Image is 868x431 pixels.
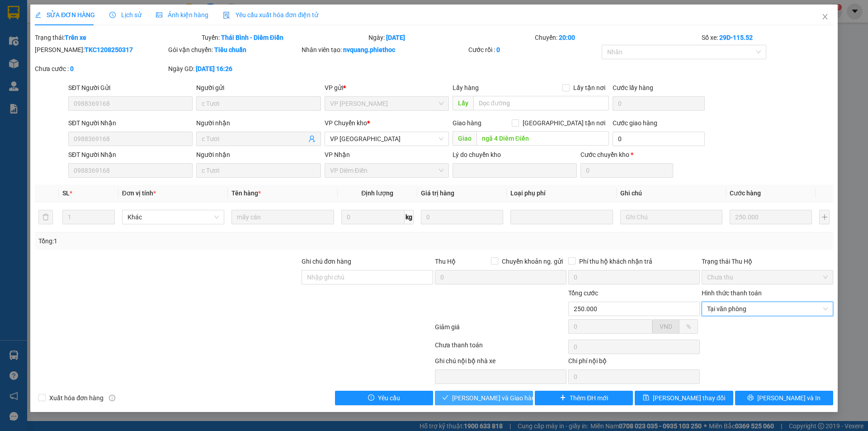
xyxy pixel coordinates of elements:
span: plus [560,394,566,402]
div: [PERSON_NAME]: [35,45,166,55]
span: Lấy tận nơi [570,83,609,93]
span: VND [660,323,672,330]
span: Tên hàng [231,189,261,197]
span: Chuyển khoản ng. gửi [498,256,566,266]
span: Thu Hộ [435,258,456,265]
span: Cước hàng [730,189,761,197]
b: nvquang.phiethoc [343,46,395,53]
span: VP Diêm Điền [330,164,443,177]
input: Cước giao hàng [613,132,705,146]
span: VP Chuyển kho [325,119,367,127]
b: 20:00 [559,34,575,41]
div: Người nhận [196,150,321,160]
div: Cước chuyển kho [580,150,673,160]
div: VP Nhận [325,150,449,160]
span: Lấy [453,96,473,110]
span: kg [405,210,414,224]
span: Định lượng [361,189,393,197]
span: Thêm ĐH mới [570,393,608,403]
div: Chuyến: [534,33,701,43]
span: Khác [127,210,219,224]
span: [PERSON_NAME] và Giao hàng [452,393,539,403]
span: Lấy hàng [453,84,479,91]
button: exclamation-circleYêu cầu [335,391,433,405]
button: Close [812,5,838,30]
span: VP Trần Khát Chân [330,97,443,110]
b: 0 [70,65,74,72]
button: plusThêm ĐH mới [535,391,633,405]
div: Ngày GD: [168,64,300,74]
input: 0 [421,210,503,224]
span: Ảnh kiện hàng [156,11,208,19]
span: printer [747,394,754,402]
button: delete [38,210,53,224]
span: Xuất hóa đơn hàng [46,393,107,403]
span: user-add [308,135,316,142]
span: Giao hàng [453,119,481,127]
span: Yêu cầu [378,393,400,403]
span: picture [156,12,162,18]
div: Chưa thanh toán [434,340,567,356]
span: save [643,394,649,402]
div: Ngày: [368,33,534,43]
span: exclamation-circle [368,394,374,402]
div: Chi phí nội bộ [568,356,700,369]
span: Đơn vị tính [122,189,156,197]
div: Trạng thái Thu Hộ [702,256,833,266]
span: [PERSON_NAME] thay đổi [653,393,725,403]
div: Người nhận [196,118,321,128]
span: VP Thái Bình [330,132,443,146]
div: SĐT Người Nhận [68,150,193,160]
span: check [442,394,448,402]
label: Ghi chú đơn hàng [302,258,351,265]
label: Hình thức thanh toán [702,289,762,297]
span: Tại văn phòng [707,302,828,316]
div: Người gửi [196,83,321,93]
div: SĐT Người Nhận [68,118,193,128]
span: Chưa thu [707,270,828,284]
span: [PERSON_NAME] và In [757,393,821,403]
div: Tổng: 1 [38,236,335,246]
input: Cước lấy hàng [613,96,705,111]
input: Dọc đường [476,131,609,146]
input: Dọc đường [473,96,609,110]
span: Phí thu hộ khách nhận trả [576,256,656,266]
div: VP gửi [325,83,449,93]
div: Ghi chú nội bộ nhà xe [435,356,566,369]
div: Lý do chuyển kho [453,150,577,160]
label: Cước giao hàng [613,119,657,127]
span: close [821,13,829,20]
b: [DATE] 16:26 [196,65,232,72]
span: SL [62,189,70,197]
div: Chưa cước : [35,64,166,74]
div: Giảm giá [434,322,567,338]
b: Thái Bình - Diêm Điền [221,34,283,41]
span: SỬA ĐƠN HÀNG [35,11,95,19]
span: Giao [453,131,476,146]
button: plus [819,210,829,224]
button: check[PERSON_NAME] và Giao hàng [435,391,533,405]
b: Tiêu chuẩn [214,46,246,53]
img: icon [223,12,230,19]
input: 0 [730,210,812,224]
div: Gói vận chuyển: [168,45,300,55]
div: Số xe: [701,33,834,43]
b: Trên xe [65,34,86,41]
b: 0 [496,46,500,53]
th: Ghi chú [617,185,726,202]
input: Ghi chú đơn hàng [302,270,433,284]
div: Tuyến: [201,33,368,43]
input: VD: Bàn, Ghế [231,210,334,224]
div: Trạng thái: [34,33,201,43]
span: Giá trị hàng [421,189,454,197]
span: Lịch sử [109,11,142,19]
b: TKC1208250317 [85,46,133,53]
button: save[PERSON_NAME] thay đổi [635,391,733,405]
th: Loại phụ phí [507,185,616,202]
label: Cước lấy hàng [613,84,653,91]
div: Nhân viên tạo: [302,45,467,55]
b: [DATE] [386,34,405,41]
span: Tổng cước [568,289,598,297]
span: [GEOGRAPHIC_DATA] tận nơi [519,118,609,128]
span: edit [35,12,41,18]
